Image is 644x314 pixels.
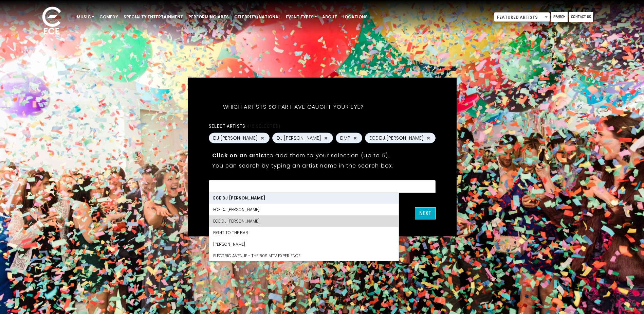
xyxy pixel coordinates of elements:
button: Remove DJ Bill West [260,135,265,141]
a: Comedy [97,11,121,23]
img: ece_new_logo_whitev2-1.png [35,5,69,38]
span: Featured Artists [494,12,550,22]
button: Next [415,207,436,220]
li: Electric Avenue - The 80s MTV Experience [209,250,399,262]
a: Specialty Entertainment [121,11,186,23]
span: DJ [PERSON_NAME] [277,135,321,142]
li: [PERSON_NAME] [209,239,399,250]
button: Remove DJ Seth Felder [323,135,329,141]
button: Remove DMP [352,135,358,141]
h5: Which artists so far have caught your eye? [209,95,379,119]
a: Music [74,11,97,23]
span: ECE DJ [PERSON_NAME] [369,135,424,142]
p: You can search by typing an artist name in the search box. [212,161,432,170]
a: About [319,11,340,23]
li: ECE DJ [PERSON_NAME] [209,204,399,215]
a: Event Types [283,11,319,23]
a: Search [551,12,568,22]
li: ECE DJ [PERSON_NAME] [209,192,399,204]
p: to add them to your selection (up to 5). [212,151,432,160]
strong: Click on an artist [212,152,267,159]
textarea: Search [213,185,431,191]
button: Remove ECE DJ KEVIN CONKLIN [426,135,431,141]
span: Featured Artists [494,13,550,22]
a: Locations [340,11,370,23]
label: Select artists [209,123,280,129]
span: (4/5 selected) [245,123,280,129]
a: Contact Us [569,12,593,22]
span: DJ [PERSON_NAME] [213,135,258,142]
a: Performing Arts [186,11,232,23]
a: Celebrity/National [232,11,283,23]
span: DMP [340,135,350,142]
li: Eight to the Bar [209,227,399,239]
li: ECE DJ [PERSON_NAME] [209,215,399,227]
